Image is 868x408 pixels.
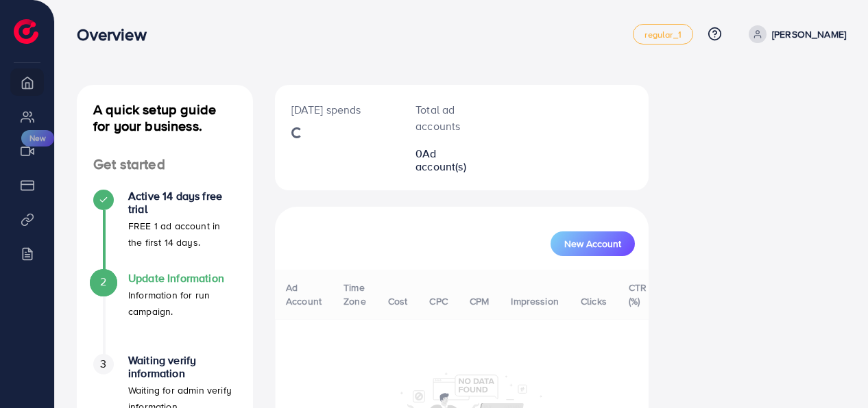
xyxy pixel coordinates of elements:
h4: Active 14 days free trial [128,190,237,216]
h4: Get started [77,156,253,173]
a: [PERSON_NAME] [743,25,846,43]
span: regular_1 [644,30,681,39]
h4: Waiting verify information [128,354,237,380]
p: [DATE] spends [291,101,383,118]
li: Active 14 days free trial [77,190,253,272]
h2: 0 [415,147,476,173]
p: Total ad accounts [415,101,476,134]
p: [PERSON_NAME] [772,26,846,42]
img: logo [14,19,38,44]
h4: A quick setup guide for your business. [77,101,253,134]
span: 3 [100,356,106,372]
a: regular_1 [633,24,692,44]
h4: Update Information [128,272,237,285]
span: 2 [100,274,106,290]
span: New Account [564,239,621,248]
span: Ad account(s) [415,146,466,174]
h3: Overview [77,25,157,44]
button: New Account [551,231,635,256]
li: Update Information [77,272,253,354]
p: Information for run campaign. [128,287,237,320]
p: FREE 1 ad account in the first 14 days. [128,218,237,251]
